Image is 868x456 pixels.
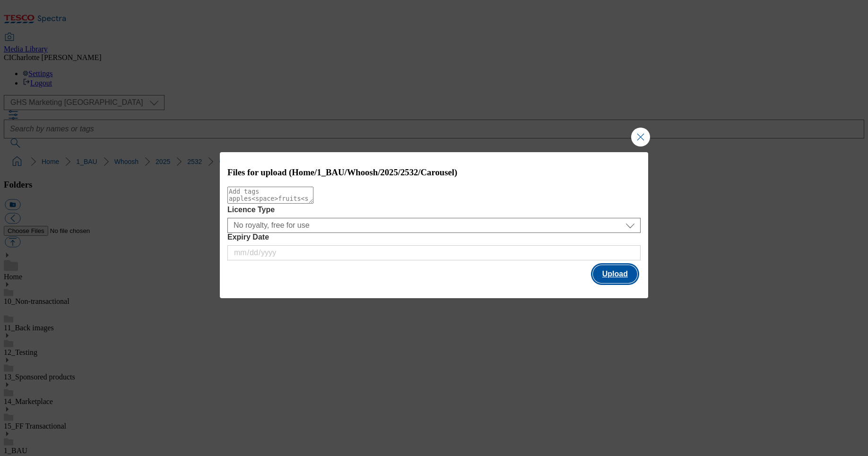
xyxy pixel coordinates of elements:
label: Expiry Date [227,233,641,241]
button: Close Modal [631,128,650,146]
button: Upload [593,265,637,283]
h3: Files for upload (Home/1_BAU/Whoosh/2025/2532/Carousel) [227,167,641,178]
label: Licence Type [227,206,641,214]
div: Modal [220,152,648,298]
